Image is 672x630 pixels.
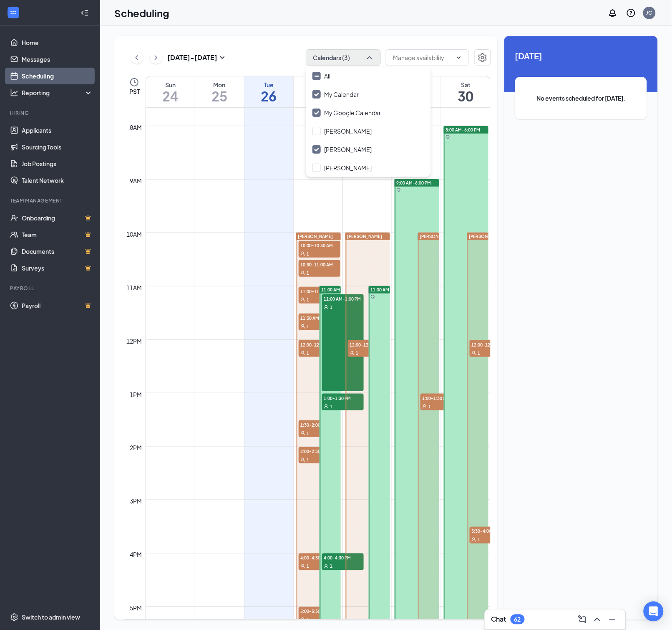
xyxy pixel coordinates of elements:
svg: User [300,617,305,622]
a: OnboardingCrown [22,210,93,226]
span: [PERSON_NAME] [347,234,382,239]
svg: Settings [478,53,488,63]
div: 3pm [128,497,144,506]
div: 10am [125,230,144,239]
h3: [DATE] - [DATE] [167,53,217,62]
svg: User [300,297,305,302]
button: ChevronUp [591,613,604,626]
svg: Clock [129,77,139,87]
svg: Sync [397,188,401,192]
a: Messages [22,51,93,68]
a: PayrollCrown [22,297,93,314]
button: ChevronLeft [131,51,143,64]
span: 11:00 AM-1:00 PM [322,294,364,303]
svg: Settings [10,613,18,622]
span: 1 [307,564,309,569]
span: 1 [307,617,309,623]
h1: 24 [146,89,195,103]
button: Calendars (3)ChevronUp [306,49,381,66]
div: Payroll [10,285,91,292]
div: Switch to admin view [22,613,80,622]
a: DocumentsCrown [22,243,93,260]
span: 1 [478,537,480,543]
a: August 27, 2025 [294,76,342,107]
span: 10:30-11:00 AM [299,260,340,268]
svg: User [324,305,329,310]
span: 4:00-4:30 PM [299,554,340,562]
svg: Notifications [608,8,618,18]
h3: Chat [491,615,506,624]
span: 11:00 AM-6:00 PM [321,287,358,293]
svg: ChevronUp [592,615,602,625]
span: 10:00-10:30 AM [299,241,340,249]
span: 1:30-2:00 PM [299,420,340,429]
div: JC [647,9,652,16]
svg: Minimize [607,615,617,625]
div: 62 [514,616,521,623]
span: [PERSON_NAME] [469,234,504,239]
span: 12:00-12:30 PM [348,340,390,349]
svg: User [300,458,305,463]
a: Sourcing Tools [22,139,93,155]
svg: User [300,431,305,436]
svg: Collapse [81,9,89,17]
span: 12:00-12:30 PM [299,340,340,349]
a: Talent Network [22,172,93,189]
a: Applicants [22,122,93,139]
span: [PERSON_NAME] [298,234,333,239]
span: 1 [307,430,309,436]
span: 3:30-4:00 PM [470,527,511,535]
span: 11:00 AM-6:00 PM [370,287,408,293]
span: 8:00 AM-6:00 PM [445,127,480,133]
a: TeamCrown [22,226,93,243]
span: No events scheduled for [DATE]. [532,94,630,103]
a: August 26, 2025 [244,76,293,107]
h1: 26 [244,89,293,103]
svg: ChevronDown [456,54,462,61]
svg: ChevronLeft [133,53,141,63]
a: August 25, 2025 [195,76,244,107]
div: Hiring [10,109,91,116]
a: Settings [474,49,491,66]
span: [DATE] [515,49,647,62]
svg: User [300,251,305,256]
div: Open Intercom Messenger [644,602,664,622]
svg: WorkstreamLogo [9,8,18,17]
svg: SmallChevronDown [217,53,227,63]
svg: User [471,351,476,356]
h1: 27 [294,89,342,103]
div: Tue [244,81,293,89]
span: 1 [330,564,332,569]
a: Job Postings [22,155,93,172]
div: Team Management [10,197,91,204]
span: 1 [478,350,480,356]
h1: 30 [441,89,490,103]
button: Minimize [606,613,619,626]
svg: Sync [446,135,450,139]
span: 1:00-1:30 PM [322,394,364,402]
svg: QuestionInfo [626,8,636,18]
svg: User [300,271,305,276]
button: ChevronRight [150,51,162,64]
div: 11am [125,283,144,292]
span: 11:30 AM-12:00 PM [299,314,340,322]
span: [PERSON_NAME] [420,234,455,239]
span: 1 [307,297,309,303]
button: ComposeMessage [576,613,589,626]
h1: Scheduling [114,6,169,20]
a: August 24, 2025 [146,76,195,107]
div: 4pm [128,550,144,559]
a: August 30, 2025 [441,76,490,107]
div: 12pm [125,337,144,346]
a: Home [22,34,93,51]
span: 1 [428,404,431,410]
svg: Sync [371,295,375,299]
span: 1 [330,404,332,410]
div: 8am [128,123,144,132]
span: 9:00 AM-6:00 PM [396,180,431,186]
svg: ChevronUp [365,53,374,62]
a: Scheduling [22,68,93,84]
span: 11:00-11:30 AM [299,287,340,295]
svg: ComposeMessage [577,615,587,625]
div: 1pm [128,390,144,399]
